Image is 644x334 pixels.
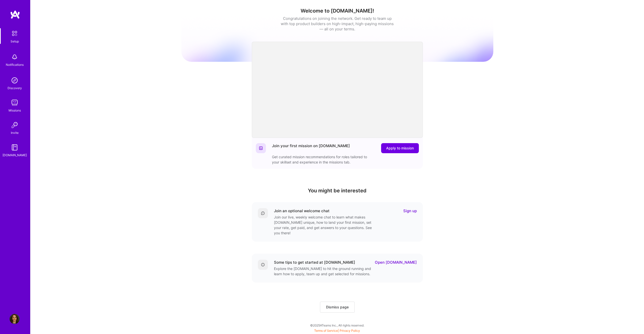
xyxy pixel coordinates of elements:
[314,329,360,332] span: |
[386,146,414,151] span: Apply to mission
[9,108,21,113] div: Missions
[10,10,20,19] img: logo
[6,62,24,67] div: Notifications
[259,146,263,150] img: Website
[272,143,350,153] div: Join your first mission on [DOMAIN_NAME]
[252,42,423,138] iframe: video
[30,319,644,331] div: © 2025 ATeams Inc., All rights reserved.
[274,208,330,213] div: Join an optional welcome chat
[272,154,373,165] div: Get curated mission recommendations for roles tailored to your skillset and experience in the mis...
[8,314,21,324] a: User Avatar
[381,143,419,153] button: Apply to mission
[8,85,22,91] div: Discovery
[261,263,265,267] img: Details
[274,260,355,265] div: Some tips to get started at [DOMAIN_NAME]
[261,211,265,215] img: Comment
[314,329,338,332] a: Terms of Service
[375,260,417,265] a: Open [DOMAIN_NAME]
[11,130,19,135] div: Invite
[10,314,20,324] img: User Avatar
[181,8,493,14] h1: Welcome to [DOMAIN_NAME]!
[10,52,20,62] img: bell
[9,28,20,39] img: setup
[10,75,20,85] img: discovery
[252,188,423,194] h4: You might be interested
[281,16,394,32] div: Congratulations on joining the network. Get ready to team up with top product builders on high-im...
[10,142,20,152] img: guide book
[11,39,19,44] div: Setup
[320,302,355,313] button: Dismiss page
[10,98,20,108] img: teamwork
[3,152,27,158] div: [DOMAIN_NAME]
[403,208,417,213] a: Sign up
[274,266,375,276] div: Explore the [DOMAIN_NAME] to hit the ground running and learn how to apply, team up and get selec...
[326,305,349,310] span: Dismiss page
[274,214,375,236] div: Join our live, weekly welcome chat to learn what makes [DOMAIN_NAME] unique, how to land your fir...
[10,120,20,130] img: Invite
[340,329,360,332] a: Privacy Policy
